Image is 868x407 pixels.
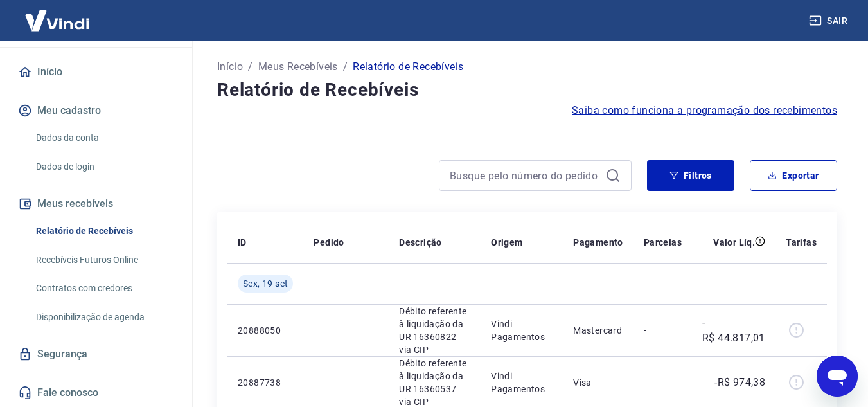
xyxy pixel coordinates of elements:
p: 20888050 [238,324,293,337]
button: Meu cadastro [15,96,177,125]
button: Filtros [647,160,734,191]
p: Origem [491,236,522,249]
a: Fale conosco [15,379,177,407]
a: Início [15,58,177,86]
span: Sex, 19 set [243,277,288,290]
p: 20887738 [238,376,293,389]
img: Vindi [15,1,99,40]
p: Descrição [399,236,442,249]
p: -R$ 44.817,01 [702,315,765,346]
p: Tarifas [786,236,817,249]
p: - [644,376,682,389]
a: Início [217,59,243,75]
button: Meus recebíveis [15,190,177,218]
p: Vindi Pagamentos [491,370,553,395]
p: / [248,59,252,75]
a: Segurança [15,340,177,368]
input: Busque pelo número do pedido [450,166,600,185]
button: Exportar [750,160,837,191]
a: Dados da conta [31,125,177,151]
p: Relatório de Recebíveis [353,59,463,75]
a: Disponibilização de agenda [31,304,177,330]
p: ID [238,236,247,249]
button: Sair [806,9,853,33]
p: Débito referente à liquidação da UR 16360822 via CIP [399,305,470,356]
p: Visa [573,376,623,389]
p: - [644,324,682,337]
a: Recebíveis Futuros Online [31,247,177,273]
iframe: Button to launch messaging window [817,356,858,397]
a: Saiba como funciona a programação dos recebimentos [572,103,837,118]
a: Dados de login [31,154,177,180]
p: Parcelas [644,236,682,249]
a: Contratos com credores [31,275,177,302]
a: Relatório de Recebíveis [31,218,177,244]
p: / [343,59,348,75]
p: Pagamento [573,236,623,249]
p: -R$ 974,38 [714,375,765,390]
p: Vindi Pagamentos [491,318,553,343]
p: Pedido [314,236,344,249]
p: Mastercard [573,324,623,337]
p: Valor Líq. [713,236,755,249]
a: Meus Recebíveis [258,59,338,75]
h4: Relatório de Recebíveis [217,77,837,103]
